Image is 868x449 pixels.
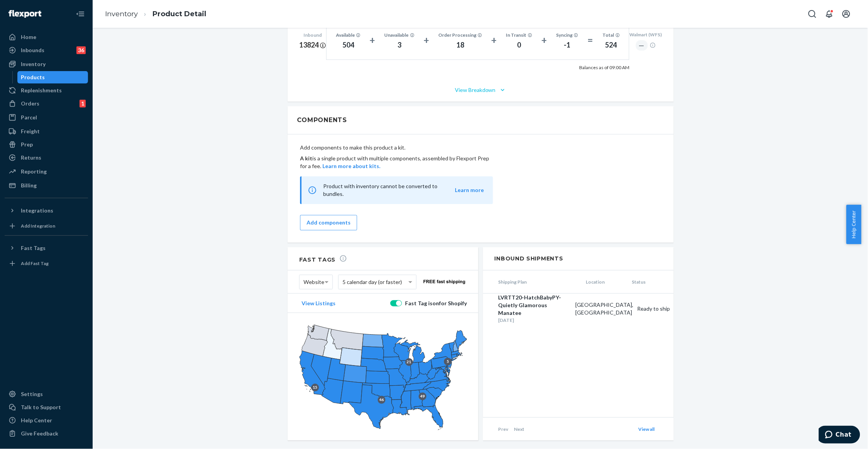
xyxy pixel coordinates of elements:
[5,414,88,427] a: Help Center
[541,33,547,47] div: +
[21,223,55,229] div: Add Integration
[424,33,429,47] div: +
[370,33,375,47] div: +
[300,155,312,162] b: A kit
[633,305,674,313] div: Ready to ship
[21,430,58,437] div: Give Feedback
[21,154,41,162] div: Returns
[819,426,860,445] iframe: Opens a widget where you can chat to one of our agents
[5,220,88,232] a: Add Integration
[299,300,338,307] button: View Listings
[5,151,88,164] a: Returns
[5,58,88,70] a: Inventory
[582,279,628,285] span: Location
[839,6,854,22] button: Open account menu
[299,86,662,94] button: View Breakdown
[21,417,52,424] div: Help Center
[5,257,88,270] a: Add Fast Tag
[300,215,357,230] button: Add components
[455,186,484,194] button: Learn more
[322,162,380,170] button: Learn more about kits.
[303,276,324,289] span: Website
[636,40,648,51] div: ―
[300,155,493,170] p: is a single product with multiple components, assembled by Flexport Prep for a fee.
[300,176,493,204] div: Product with inventory cannot be converted to bundles.
[105,10,138,18] a: Inventory
[21,128,40,135] div: Freight
[639,426,655,432] a: View all
[5,165,88,178] a: Reporting
[5,97,88,110] a: Orders1
[21,244,46,252] div: Fast Tags
[571,301,633,316] div: [GEOGRAPHIC_DATA], [GEOGRAPHIC_DATA]
[422,279,467,284] img: website-free-fast.ac112c9d76101210657a4eea9f63645d.png
[5,111,88,124] a: Parcel
[438,40,482,50] div: 18
[336,32,361,38] div: Available
[514,426,525,432] span: Next
[5,401,88,413] button: Talk to Support
[498,317,571,323] div: [DATE]
[403,299,467,307] div: Fast Tag is on for Shopify
[5,204,88,217] button: Integrations
[506,40,532,50] div: 0
[5,242,88,254] button: Fast Tags
[80,100,86,107] div: 1
[588,33,593,47] div: =
[822,6,837,22] button: Open notifications
[385,40,415,50] div: 3
[299,255,347,263] h2: Fast Tags
[76,46,86,54] div: 36
[498,294,571,317] div: LVRTT20-HatchBabyPY-Quietly Glamorous Manatee
[21,260,49,267] div: Add Fast Tag
[21,46,44,54] div: Inbounds
[5,44,88,56] a: Inbounds36
[483,294,674,323] a: LVRTT20-HatchBabyPY-Quietly Glamorous Manatee[DATE][GEOGRAPHIC_DATA], [GEOGRAPHIC_DATA]Ready to ship
[5,388,88,400] a: Settings
[21,207,53,214] div: Integrations
[299,40,326,50] div: 13824
[579,65,629,71] p: Balances as of 09:00 AM
[5,138,88,151] a: Prep
[5,125,88,138] a: Freight
[603,40,620,50] div: 524
[483,279,582,285] span: Shipping Plan
[5,31,88,43] a: Home
[21,100,39,107] div: Orders
[21,33,36,41] div: Home
[336,40,361,50] div: 504
[153,10,206,18] a: Product Detail
[99,3,212,26] ol: breadcrumbs
[846,205,861,244] button: Help Center
[73,6,88,22] button: Close Navigation
[5,84,88,97] a: Replenishments
[21,114,37,121] div: Parcel
[385,32,415,38] div: Unavailable
[299,32,326,38] div: Inbound
[498,426,509,432] span: Prev
[556,32,578,38] div: Syncing
[483,247,674,270] h2: Inbound Shipments
[21,141,33,148] div: Prep
[556,40,578,50] div: -1
[21,87,62,94] div: Replenishments
[8,10,41,18] img: Flexport logo
[300,144,493,204] div: Add components to make this product a kit.
[21,73,45,81] div: Products
[603,32,620,38] div: Total
[21,403,61,411] div: Talk to Support
[21,168,47,175] div: Reporting
[506,32,532,38] div: In Transit
[438,32,482,38] div: Order Processing
[492,33,497,47] div: +
[21,390,43,398] div: Settings
[628,279,674,285] span: Status
[17,71,88,83] a: Products
[630,31,662,38] div: Walmart (WFS)
[297,116,347,125] h2: Components
[342,276,402,289] span: 5 calendar day (or faster)
[805,6,820,22] button: Open Search Box
[21,60,46,68] div: Inventory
